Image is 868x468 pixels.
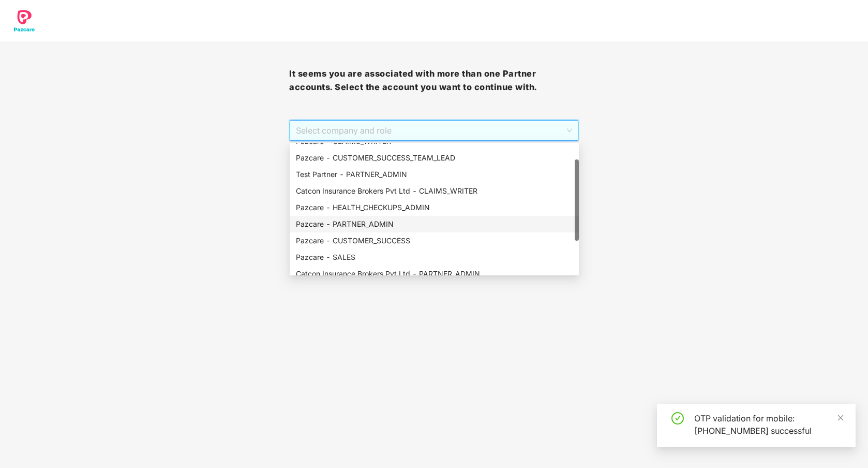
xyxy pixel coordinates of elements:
div: Catcon Insurance Brokers Pvt Ltd - CLAIMS_WRITER [296,185,573,197]
h3: It seems you are associated with more than one Partner accounts. Select the account you want to c... [289,67,578,94]
span: check-circle [671,412,684,425]
div: Pazcare - HEALTH_CHECKUPS_ADMIN [296,202,573,213]
div: Pazcare - SALES [290,249,579,266]
span: close [837,414,844,421]
div: Pazcare - PARTNER_ADMIN [290,216,579,232]
div: Pazcare - CUSTOMER_SUCCESS [296,235,573,246]
div: OTP validation for mobile: [PHONE_NUMBER] successful [694,412,843,437]
div: Pazcare - CUSTOMER_SUCCESS_TEAM_LEAD [296,152,573,164]
div: Catcon Insurance Brokers Pvt Ltd - PARTNER_ADMIN [296,268,573,280]
div: Test Partner - PARTNER_ADMIN [296,169,573,180]
div: Pazcare - SALES [296,252,573,263]
span: Select company and role [296,121,572,140]
div: Pazcare - PARTNER_ADMIN [296,218,573,230]
div: Test Partner - PARTNER_ADMIN [290,166,579,183]
div: Catcon Insurance Brokers Pvt Ltd - PARTNER_ADMIN [290,266,579,282]
div: Pazcare - CUSTOMER_SUCCESS [290,232,579,249]
div: Catcon Insurance Brokers Pvt Ltd - CLAIMS_WRITER [290,183,579,199]
div: Pazcare - HEALTH_CHECKUPS_ADMIN [290,199,579,216]
div: Pazcare - CUSTOMER_SUCCESS_TEAM_LEAD [290,150,579,166]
